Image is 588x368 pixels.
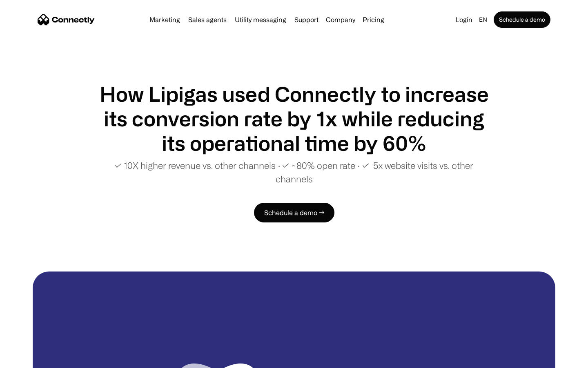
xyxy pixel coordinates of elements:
a: Sales agents [185,16,230,23]
a: Schedule a demo → [254,203,334,222]
a: home [38,13,95,26]
a: Utility messaging [232,16,290,23]
a: Marketing [146,16,183,23]
ul: Language list [16,354,49,365]
h1: How Lipigas used Connectly to increase its conversion rate by 1x while reducing its operational t... [98,82,490,155]
div: Company [323,14,358,25]
div: en [479,14,487,25]
p: ✓ 10X higher revenue vs. other channels ∙ ✓ ~80% open rate ∙ ✓ 5x website visits vs. other channels [98,159,490,186]
aside: Language selected: English [8,353,49,365]
div: Company [326,14,355,25]
div: en [476,14,492,25]
a: Schedule a demo [494,11,550,28]
a: Pricing [359,16,388,23]
a: Login [452,14,476,25]
a: Support [291,16,322,23]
